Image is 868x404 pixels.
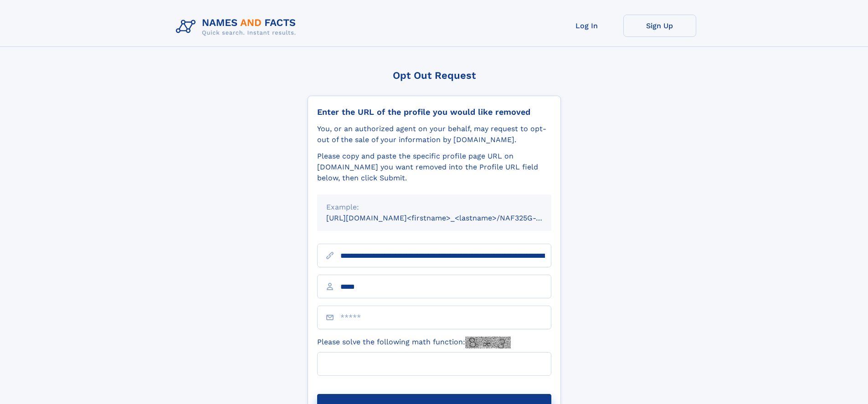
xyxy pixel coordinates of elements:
div: You, or an authorized agent on your behalf, may request to opt-out of the sale of your informatio... [317,123,551,145]
img: Logo Names and Facts [172,15,303,39]
a: Sign Up [623,15,696,37]
div: Enter the URL of the profile you would like removed [317,107,551,117]
div: Example: [326,202,542,213]
div: Please copy and paste the specific profile page URL on [DOMAIN_NAME] you want removed into the Pr... [317,151,551,184]
small: [URL][DOMAIN_NAME]<firstname>_<lastname>/NAF325G-xxxxxxxx [326,214,569,222]
div: Opt Out Request [308,70,561,81]
label: Please solve the following math function: [317,337,511,348]
a: Log In [550,15,623,37]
